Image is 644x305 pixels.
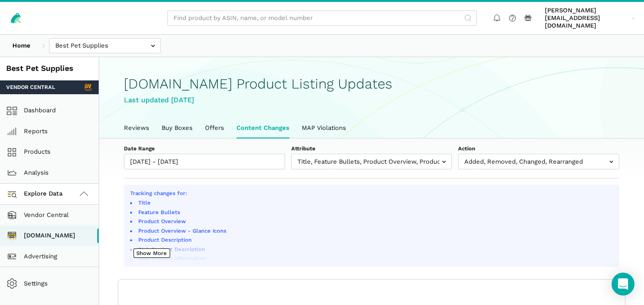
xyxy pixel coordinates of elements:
[6,83,55,91] span: Vendor Central
[291,145,452,152] label: Attribute
[118,118,155,138] a: Reviews
[137,199,613,207] li: Title
[458,154,619,169] input: Added, Removed, Changed, Rearranged
[6,38,37,54] a: Home
[137,236,613,244] li: Product Description
[137,227,613,235] li: Product Overview - Glance Icons
[296,118,352,138] a: MAP Violations
[230,118,296,138] a: Content Changes
[133,248,170,258] button: Show More
[612,273,634,295] div: Open Intercom Messenger
[124,76,619,92] h1: [DOMAIN_NAME] Product Listing Updates
[137,208,613,216] li: Feature Bullets
[137,217,613,225] li: Product Overview
[137,255,613,262] li: Rich Product Information
[155,118,199,138] a: Buy Boxes
[542,5,638,31] a: [PERSON_NAME][EMAIL_ADDRESS][DOMAIN_NAME]
[130,189,613,197] p: Tracking changes for:
[458,145,619,152] label: Action
[124,95,619,106] div: Last updated [DATE]
[137,246,613,253] li: Rich Product Description
[49,38,161,54] input: Best Pet Supplies
[6,63,92,74] div: Best Pet Supplies
[199,118,230,138] a: Offers
[167,10,477,26] input: Find product by ASIN, name, or model number
[291,154,452,169] input: Title, Feature Bullets, Product Overview, Product Overview - Glance Icons, Product Description, R...
[545,7,628,30] span: [PERSON_NAME][EMAIL_ADDRESS][DOMAIN_NAME]
[124,145,285,152] label: Date Range
[10,188,63,200] span: Explore Data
